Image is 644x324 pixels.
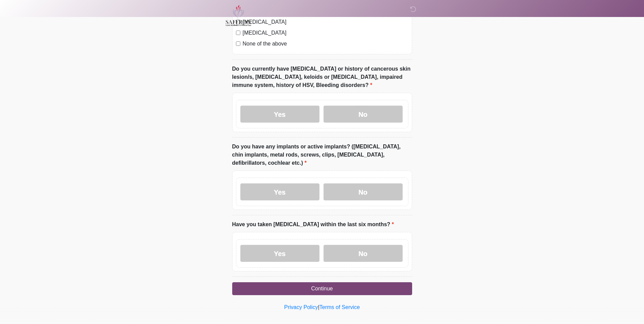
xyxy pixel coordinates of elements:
[236,41,240,46] input: None of the above
[240,183,319,200] label: Yes
[284,304,318,310] a: Privacy Policy
[324,106,403,123] label: No
[232,65,412,89] label: Do you currently have [MEDICAL_DATA] or history of cancerous skin lesion/s, [MEDICAL_DATA], keloi...
[324,245,403,262] label: No
[232,220,394,229] label: Have you taken [MEDICAL_DATA] within the last six months?
[225,5,252,26] img: Saffron Laser Aesthetics and Medical Spa Logo
[243,40,408,48] label: None of the above
[324,183,403,200] label: No
[232,282,412,295] button: Continue
[319,304,360,310] a: Terms of Service
[236,31,240,35] input: [MEDICAL_DATA]
[232,143,412,167] label: Do you have any implants or active implants? ([MEDICAL_DATA], chin implants, metal rods, screws, ...
[240,245,319,262] label: Yes
[318,304,319,310] a: |
[243,29,408,37] label: [MEDICAL_DATA]
[240,106,319,123] label: Yes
